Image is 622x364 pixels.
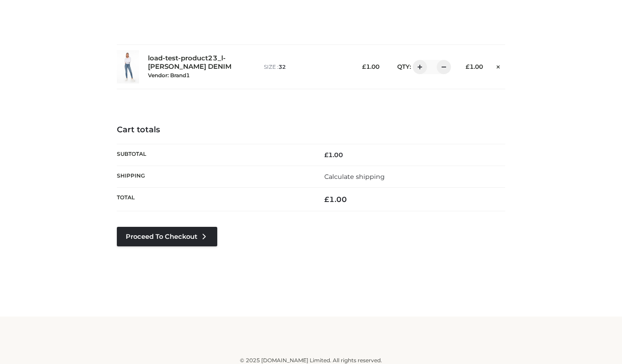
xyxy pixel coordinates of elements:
[279,63,286,70] span: 32
[117,144,311,166] th: Subtotal
[324,173,385,181] a: Calculate shipping
[148,72,190,79] small: Vendor: Brand1
[466,63,483,70] bdi: 1.00
[362,63,366,70] span: £
[324,195,347,204] bdi: 1.00
[324,151,343,159] bdi: 1.00
[148,54,244,71] a: load-test-product23_l-[PERSON_NAME] DENIM
[264,63,344,71] p: size :
[117,125,505,135] h4: Cart totals
[117,227,217,246] a: Proceed to Checkout
[388,60,448,74] div: QTY:
[117,50,139,83] img: load-test-product23_l-PARKER SMITH DENIM - 32
[117,166,311,187] th: Shipping
[117,188,311,211] th: Total
[324,151,328,159] span: £
[466,63,470,70] span: £
[362,63,379,70] bdi: 1.00
[492,60,505,71] a: Remove this item
[324,195,329,204] span: £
